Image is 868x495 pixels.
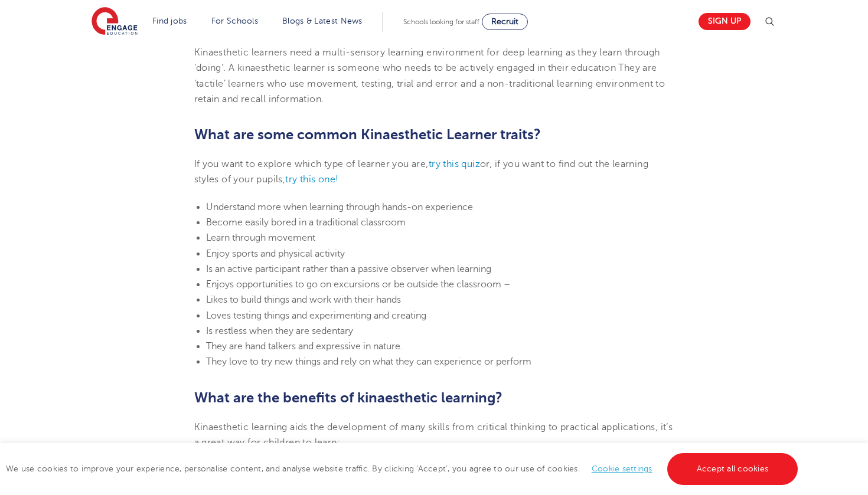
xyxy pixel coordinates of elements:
[667,453,798,485] a: Accept all cookies
[206,264,491,274] span: Is an active participant rather than a passive observer when learning
[491,17,518,26] span: Recruit
[206,326,353,336] span: Is restless when they are sedentary
[152,17,187,25] a: Find jobs
[206,279,510,290] span: Enjoys opportunities to go on excursions or be outside the classroom –
[403,18,479,26] span: Schools looking for staff
[482,14,528,30] a: Recruit
[206,217,406,228] span: Become easily bored in a traditional classroom
[194,47,665,104] span: Kinaesthetic learners need a multi-sensory learning environment for deep learning as they learn t...
[194,422,673,448] span: Kinaesthetic learning aids the development of many skills from critical thinking to practical app...
[194,126,541,143] span: What are some common Kinaesthetic Learner traits?
[206,310,426,321] span: Loves testing things and experimenting and creating
[592,464,652,473] a: Cookie settings
[206,232,315,243] span: Learn through movement
[194,389,502,406] b: What are the benefits of kinaesthetic learning?
[206,356,531,367] span: They love to try new things and rely on what they can experience or perform
[206,294,401,305] span: Likes to build things and work with their hands
[6,464,801,473] span: We use cookies to improve your experience, personalise content, and analyse website traffic. By c...
[92,7,138,37] img: Engage Education
[206,248,345,259] span: Enjoy sports and physical activity
[211,17,258,25] a: For Schools
[206,202,473,212] span: Understand more when learning through hands-on experience
[282,17,363,25] a: Blogs & Latest News
[285,174,338,185] a: try this one!
[699,13,750,30] a: Sign up
[194,156,674,188] p: If you want to explore which type of learner you are, or, if you want to find out the learning st...
[206,341,403,352] span: They are hand talkers and expressive in nature.
[429,159,480,169] a: try this quiz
